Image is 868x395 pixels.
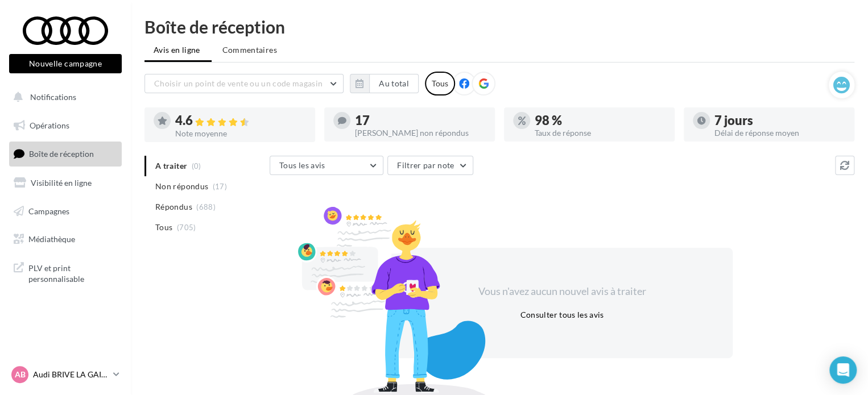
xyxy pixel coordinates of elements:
div: Boîte de réception [144,18,854,35]
span: (17) [213,182,227,191]
span: Tous [155,222,172,233]
a: AB Audi BRIVE LA GAILLARDE [9,364,122,385]
div: 7 jours [714,114,845,127]
div: 17 [355,114,486,127]
span: Médiathèque [28,234,75,244]
button: Choisir un point de vente ou un code magasin [144,74,344,93]
div: Délai de réponse moyen [714,129,845,137]
p: Audi BRIVE LA GAILLARDE [33,369,109,380]
a: Boîte de réception [7,142,124,166]
span: AB [15,369,26,380]
span: PLV et print personnalisable [28,260,117,285]
button: Au total [350,74,419,93]
button: Filtrer par note [387,156,473,175]
div: Open Intercom Messenger [829,356,857,384]
span: Campagnes [28,206,69,215]
span: Tous les avis [279,160,325,170]
div: Note moyenne [175,130,306,138]
a: Campagnes [7,199,124,223]
span: (705) [177,223,196,232]
span: Commentaires [222,45,277,55]
span: Boîte de réception [29,149,94,159]
button: Consulter tous les avis [515,308,608,322]
button: Notifications [7,85,119,109]
span: Opérations [30,120,69,130]
div: 98 % [535,114,666,127]
div: Vous n'avez aucun nouvel avis à traiter [464,284,660,299]
a: Médiathèque [7,227,124,251]
div: 4.6 [175,114,306,127]
span: Non répondus [155,181,208,192]
div: Taux de réponse [535,129,666,137]
button: Nouvelle campagne [9,54,122,73]
span: Notifications [30,92,76,102]
button: Au total [369,74,419,93]
span: (688) [196,202,216,211]
button: Tous les avis [270,156,383,175]
a: Visibilité en ligne [7,171,124,195]
span: Répondus [155,201,192,213]
div: Tous [425,72,455,95]
span: Choisir un point de vente ou un code magasin [154,78,323,88]
span: Visibilité en ligne [31,178,92,188]
div: [PERSON_NAME] non répondus [355,129,486,137]
a: Opérations [7,114,124,138]
a: PLV et print personnalisable [7,256,124,289]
